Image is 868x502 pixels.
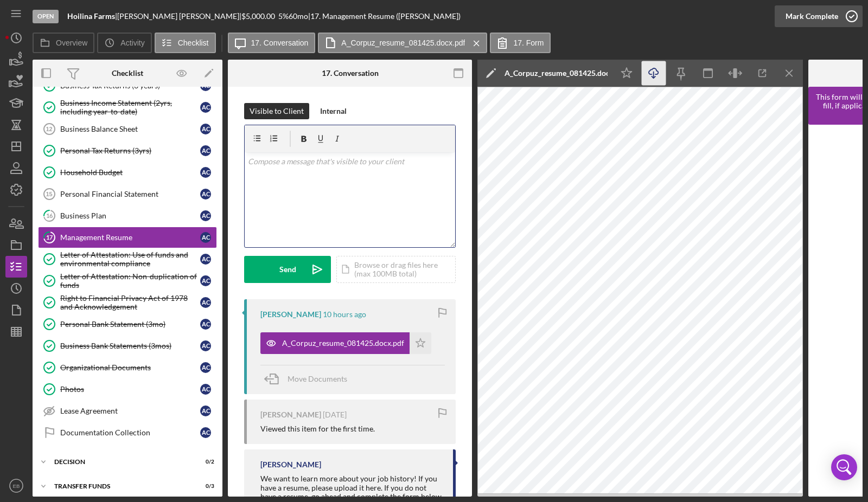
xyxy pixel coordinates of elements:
[13,483,20,489] text: EB
[200,384,211,395] div: A C
[322,69,379,78] div: 17. Conversation
[60,250,200,268] div: Letter of Attestation: Use of funds and environmental compliance
[278,12,289,21] div: 5 %
[60,342,200,350] div: Business Bank Statements (3mos)
[38,140,217,162] a: Personal Tax Returns (3yrs)AC
[200,189,211,199] div: A C
[200,297,211,308] div: A C
[60,125,200,133] div: Business Balance Sheet
[46,212,53,219] tspan: 16
[60,146,200,155] div: Personal Tax Returns (3yrs)
[200,254,211,265] div: A C
[200,362,211,373] div: A C
[200,102,211,113] div: A C
[60,272,200,289] div: Letter of Attestation: Non-duplication of funds
[60,385,200,394] div: Photos
[200,210,211,221] div: A C
[341,38,465,47] label: A_Corpuz_resume_081425.docx.pdf
[38,357,217,378] a: Organizational DocumentsAC
[831,454,857,480] div: Open Intercom Messenger
[38,205,217,227] a: 16Business PlanAC
[786,5,838,27] div: Mark Complete
[200,340,211,351] div: A C
[60,407,200,415] div: Lease Agreement
[241,12,278,21] div: $5,000.00
[308,12,461,21] div: | 17. Management Resume ([PERSON_NAME])
[505,69,608,78] div: A_Corpuz_resume_081425.docx.pdf
[315,103,352,119] button: Internal
[260,424,375,433] div: Viewed this item for the first time.
[289,12,308,21] div: 60 mo
[38,248,217,270] a: Letter of Attestation: Use of funds and environmental complianceAC
[320,103,347,119] div: Internal
[60,363,200,372] div: Organizational Documents
[67,11,115,21] b: Hoilina Farms
[38,292,217,313] a: Right to Financial Privacy Act of 1978 and AcknowledgementAC
[38,162,217,183] a: Household BudgetAC
[46,191,52,197] tspan: 15
[60,211,200,220] div: Business Plan
[260,410,321,419] div: [PERSON_NAME]
[282,339,404,347] div: A_Corpuz_resume_081425.docx.pdf
[200,319,211,330] div: A C
[5,475,27,497] button: EB
[46,234,53,241] tspan: 17
[260,332,431,354] button: A_Corpuz_resume_081425.docx.pdf
[155,33,216,53] button: Checklist
[60,320,200,329] div: Personal Bank Statement (3mo)
[56,38,87,47] label: Overview
[38,118,217,140] a: 12Business Balance SheetAC
[120,38,144,47] label: Activity
[38,183,217,205] a: 15Personal Financial StatementAC
[112,69,143,78] div: Checklist
[200,232,211,243] div: A C
[38,96,217,118] a: Business Income Statement (2yrs, including year-to-date)AC
[490,33,551,53] button: 17. Form
[318,33,487,53] button: A_Corpuz_resume_081425.docx.pdf
[200,406,211,416] div: A C
[38,378,217,400] a: PhotosAC
[60,294,200,311] div: Right to Financial Privacy Act of 1978 and Acknowledgement
[60,233,200,242] div: Management Resume
[117,12,241,21] div: [PERSON_NAME] [PERSON_NAME] |
[260,460,321,469] div: [PERSON_NAME]
[244,103,309,119] button: Visible to Client
[38,400,217,422] a: Lease AgreementAC
[323,310,366,319] time: 2025-08-15 08:32
[200,275,211,286] div: A C
[251,38,309,47] label: 17. Conversation
[250,103,304,119] div: Visible to Client
[260,365,358,392] button: Move Documents
[279,256,296,283] div: Send
[38,270,217,292] a: Letter of Attestation: Non-duplication of fundsAC
[513,38,544,47] label: 17. Form
[260,310,321,319] div: [PERSON_NAME]
[200,167,211,178] div: A C
[244,256,331,283] button: Send
[67,12,117,21] div: |
[38,313,217,335] a: Personal Bank Statement (3mo)AC
[38,227,217,248] a: 17Management ResumeAC
[200,145,211,156] div: A C
[60,428,200,437] div: Documentation Collection
[46,126,52,132] tspan: 12
[38,335,217,357] a: Business Bank Statements (3mos)AC
[97,33,151,53] button: Activity
[323,410,347,419] time: 2025-08-12 00:19
[178,38,209,47] label: Checklist
[38,422,217,443] a: Documentation CollectionAC
[54,459,187,465] div: Decision
[60,99,200,116] div: Business Income Statement (2yrs, including year-to-date)
[288,374,347,383] span: Move Documents
[228,33,316,53] button: 17. Conversation
[60,168,200,177] div: Household Budget
[33,33,94,53] button: Overview
[200,427,211,438] div: A C
[60,190,200,198] div: Personal Financial Statement
[195,459,214,465] div: 0 / 2
[33,10,59,23] div: Open
[195,483,214,490] div: 0 / 3
[200,124,211,134] div: A C
[775,5,863,27] button: Mark Complete
[54,483,187,490] div: Transfer Funds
